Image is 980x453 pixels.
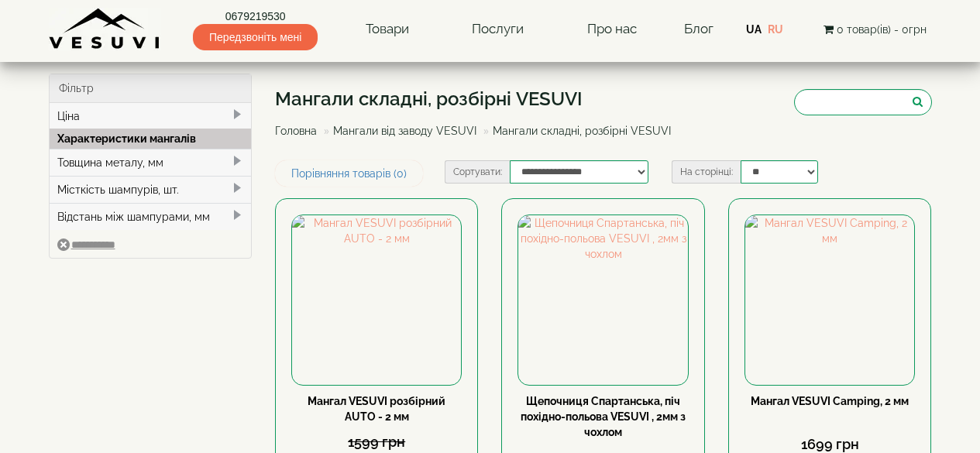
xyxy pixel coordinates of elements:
img: Мангал VESUVI Camping, 2 мм [745,215,914,384]
a: 0679219530 [193,9,318,24]
a: Послуги [456,12,539,47]
a: Головна [275,125,317,137]
div: Відстань між шампурами, мм [50,203,252,230]
span: 0 товар(ів) - 0грн [837,23,927,36]
div: Місткість шампурів, шт. [50,176,252,203]
div: Товщина металу, мм [50,149,252,176]
div: Ціна [50,103,252,129]
span: Передзвоніть мені [193,24,318,50]
div: Фільтр [50,74,252,103]
li: Мангали складні, розбірні VESUVI [480,123,671,139]
label: Сортувати: [445,160,510,184]
a: UA [746,23,762,36]
div: 1599 грн [291,432,462,452]
a: Мангал VESUVI Camping, 2 мм [751,395,909,407]
img: Завод VESUVI [49,8,161,50]
button: 0 товар(ів) - 0грн [819,21,931,38]
a: RU [768,23,783,36]
img: Щепочниця Спартанська, піч похідно-польова VESUVI , 2мм з чохлом [518,215,687,384]
a: Мангал VESUVI розбірний AUTO - 2 мм [308,395,445,423]
a: Про нас [572,12,652,47]
a: Блог [684,21,714,36]
label: На сторінці: [672,160,741,184]
h1: Мангали складні, розбірні VESUVI [275,89,683,109]
img: Мангал VESUVI розбірний AUTO - 2 мм [292,215,461,384]
div: Характеристики мангалів [50,129,252,149]
a: Мангали від заводу VESUVI [333,125,476,137]
a: Товари [350,12,425,47]
a: Щепочниця Спартанська, піч похідно-польова VESUVI , 2мм з чохлом [521,395,686,438]
a: Порівняння товарів (0) [275,160,423,187]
